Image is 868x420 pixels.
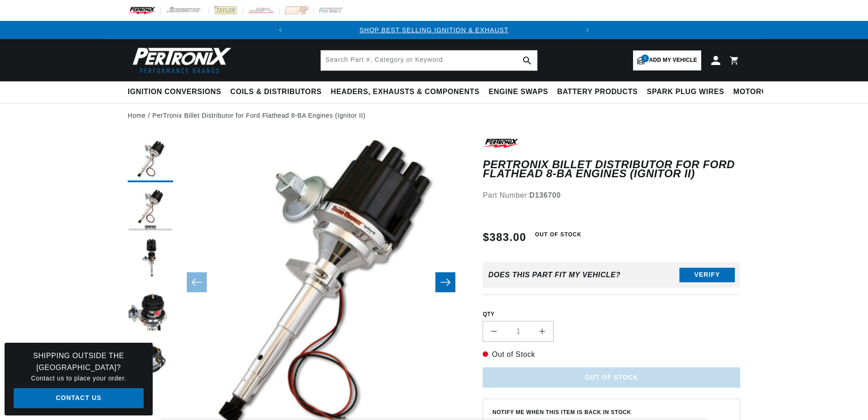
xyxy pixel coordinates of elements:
nav: breadcrumbs [128,110,740,120]
a: 1Add my vehicle [633,50,701,70]
summary: Headers, Exhausts & Components [326,81,484,103]
button: Load image 3 in gallery view [128,237,173,282]
span: Headers, Exhausts & Components [331,87,479,97]
p: Out of Stock [483,349,740,360]
label: QTY [483,310,740,318]
input: Search Part #, Category or Keyword [321,50,537,70]
button: Slide left [187,272,207,292]
span: Spark Plug Wires [647,87,724,97]
a: Home [128,110,146,120]
span: Add my vehicle [649,56,697,65]
span: Notify me when this item is back in stock [492,408,731,417]
span: Ignition Conversions [128,87,221,97]
span: $383.00 [483,229,526,245]
span: Battery Products [557,87,638,97]
button: Translation missing: en.sections.announcements.previous_announcement [271,21,289,39]
strong: D136700 [529,191,561,199]
div: Part Number: [483,190,740,201]
button: Verify [679,268,735,282]
div: Does This part fit My vehicle? [488,271,620,279]
button: search button [517,50,537,70]
a: Contact Us [14,388,144,409]
img: Pertronix [128,45,232,76]
h3: Shipping Outside the [GEOGRAPHIC_DATA]? [14,350,144,373]
summary: Spark Plug Wires [642,81,728,103]
p: Contact us to place your order. [14,373,144,383]
button: Load image 2 in gallery view [128,187,173,232]
button: Load image 4 in gallery view [128,287,173,332]
span: Motorcycle [733,87,788,97]
span: Coils & Distributors [230,87,322,97]
summary: Battery Products [553,81,642,103]
summary: Coils & Distributors [226,81,326,103]
span: Out of Stock [530,229,586,240]
a: PerTronix Billet Distributor for Ford Flathead 8-BA Engines (Ignitor II) [152,110,365,120]
button: Slide right [435,272,455,292]
button: Load image 1 in gallery view [128,137,173,182]
div: 1 of 2 [289,25,579,35]
button: Load image 5 in gallery view [128,337,173,382]
summary: Motorcycle [729,81,792,103]
a: SHOP BEST SELLING IGNITION & EXHAUST [359,26,509,34]
button: Translation missing: en.sections.announcements.next_announcement [579,21,597,39]
span: 1 [641,55,649,62]
span: Engine Swaps [489,87,548,97]
h1: PerTronix Billet Distributor for Ford Flathead 8-BA Engines (Ignitor II) [483,160,740,179]
slideshow-component: Translation missing: en.sections.announcements.announcement_bar [105,21,763,39]
div: Announcement [289,25,579,35]
summary: Engine Swaps [484,81,553,103]
summary: Ignition Conversions [128,81,226,103]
